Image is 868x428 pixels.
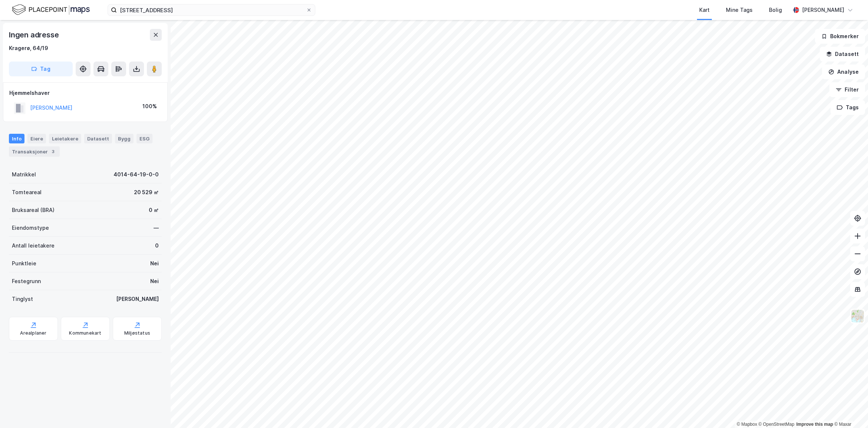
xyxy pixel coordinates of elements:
[796,422,833,427] a: Improve this map
[12,241,55,250] div: Antall leietakere
[9,62,73,76] button: Tag
[820,47,865,62] button: Datasett
[150,259,159,268] div: Nei
[116,295,159,303] div: [PERSON_NAME]
[726,6,753,14] div: Mine Tags
[137,134,152,143] div: ESG
[9,44,48,53] div: Kragerø, 64/19
[831,392,868,428] iframe: Chat Widget
[12,223,49,232] div: Eiendomstype
[802,6,844,14] div: [PERSON_NAME]
[9,134,24,143] div: Info
[759,422,795,427] a: OpenStreetMap
[117,4,306,16] input: Søk på adresse, matrikkel, gårdeiere, leietakere eller personer
[27,134,46,143] div: Eiere
[831,100,865,115] button: Tags
[20,330,46,336] div: Arealplaner
[737,422,757,427] a: Mapbox
[851,309,865,323] img: Z
[699,6,710,14] div: Kart
[49,134,81,143] div: Leietakere
[150,277,159,286] div: Nei
[12,170,36,179] div: Matrikkel
[12,277,41,286] div: Festegrunn
[114,170,159,179] div: 4014-64-19-0-0
[12,259,36,268] div: Punktleie
[149,206,159,215] div: 0 ㎡
[124,330,150,336] div: Miljøstatus
[769,6,782,14] div: Bolig
[49,148,57,155] div: 3
[115,134,134,143] div: Bygg
[822,64,865,79] button: Analyse
[84,134,112,143] div: Datasett
[9,29,60,41] div: Ingen adresse
[154,223,159,232] div: —
[12,206,55,215] div: Bruksareal (BRA)
[815,29,865,44] button: Bokmerker
[831,392,868,428] div: Kontrollprogram for chat
[829,82,865,97] button: Filter
[12,3,90,16] img: logo.f888ab2527a4732fd821a326f86c7f29.svg
[12,295,33,303] div: Tinglyst
[9,146,60,157] div: Transaksjoner
[155,241,159,250] div: 0
[9,89,161,97] div: Hjemmelshaver
[69,330,101,336] div: Kommunekart
[12,188,42,197] div: Tomteareal
[134,188,159,197] div: 20 529 ㎡
[142,102,157,111] div: 100%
